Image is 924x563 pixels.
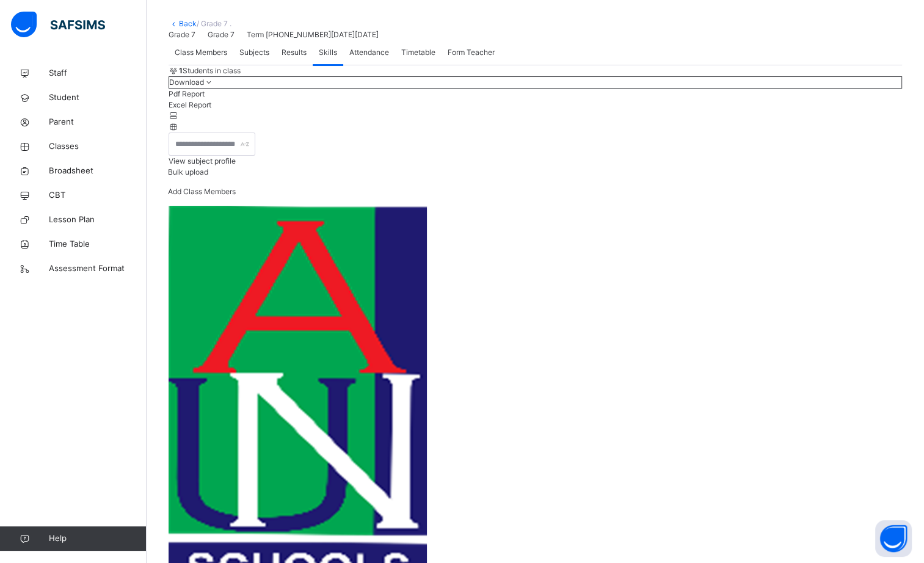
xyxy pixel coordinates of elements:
[168,187,236,196] span: Add Class Members
[169,89,902,100] li: dropdown-list-item-null-0
[49,532,146,545] span: Help
[169,78,204,87] span: Download
[179,19,197,28] a: Back
[208,30,235,39] span: Grade 7
[49,214,147,226] span: Lesson Plan
[169,30,195,39] span: Grade 7
[49,263,147,275] span: Assessment Format
[448,47,495,58] span: Form Teacher
[169,156,236,165] span: View subject profile
[49,140,147,153] span: Classes
[179,66,183,75] b: 1
[175,47,227,58] span: Class Members
[349,47,389,58] span: Attendance
[49,189,147,202] span: CBT
[319,47,337,58] span: Skills
[875,520,912,557] button: Open asap
[179,65,241,76] span: Students in class
[49,238,147,250] span: Time Table
[239,47,269,58] span: Subjects
[49,116,147,128] span: Parent
[11,12,105,37] img: safsims
[197,19,231,28] span: / Grade 7 .
[168,167,208,176] span: Bulk upload
[49,92,147,104] span: Student
[401,47,435,58] span: Timetable
[282,47,307,58] span: Results
[247,30,379,39] span: Term [PHONE_NUMBER][DATE][DATE]
[49,67,147,79] span: Staff
[49,165,147,177] span: Broadsheet
[169,100,902,111] li: dropdown-list-item-null-1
